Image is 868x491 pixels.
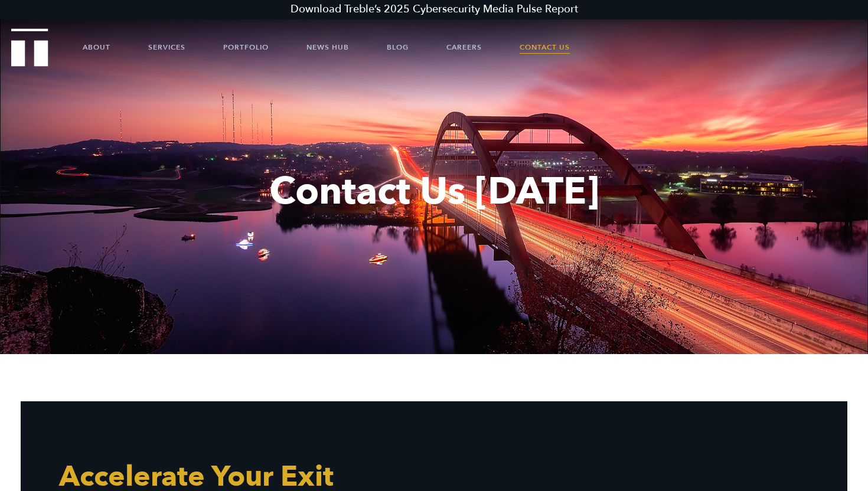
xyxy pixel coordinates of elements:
[83,30,110,65] a: About
[11,28,48,66] img: Treble logo
[446,30,482,65] a: Careers
[12,30,47,66] a: Treble Homepage
[520,30,570,65] a: Contact Us
[148,30,185,65] a: Services
[223,30,269,65] a: Portfolio
[387,30,409,65] a: Blog
[9,169,859,214] h1: Contact Us [DATE]
[306,30,349,65] a: News Hub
